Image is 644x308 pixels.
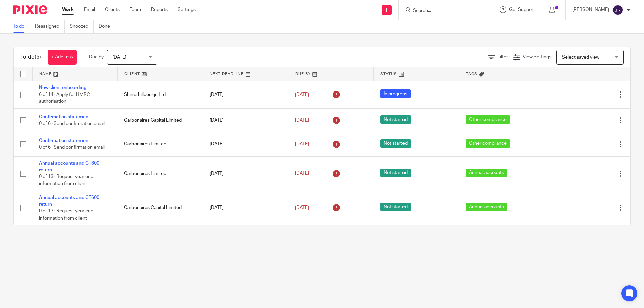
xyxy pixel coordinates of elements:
a: + Add task [48,50,77,65]
span: In progress [380,89,411,98]
span: 0 of 6 · Send confirmation email [39,145,105,150]
span: Annual accounts [466,203,507,211]
span: Tags [466,72,477,76]
span: Not started [380,203,411,211]
a: New client onboarding [39,85,86,90]
span: [DATE] [295,118,309,123]
td: Carbonaires Capital Limited [117,191,203,225]
span: Other compliance [466,115,510,124]
img: svg%3E [612,5,623,15]
span: 0 of 13 · Request year end information from client [39,175,93,186]
a: Settings [178,6,196,13]
td: [DATE] [203,81,288,108]
span: Not started [380,169,411,177]
input: Search [412,8,473,14]
a: Done [99,20,115,33]
a: Snoozed [70,20,94,33]
a: Annual accounts and CT600 return [39,161,99,172]
span: Select saved view [562,55,599,60]
h1: To do [20,54,41,61]
p: [PERSON_NAME] [572,6,609,13]
a: Work [62,6,74,13]
span: Annual accounts [466,169,507,177]
td: Carbonaires Limited [117,156,203,191]
img: Pixie [13,5,47,14]
a: To do [13,20,30,33]
a: Annual accounts and CT600 return [39,195,99,207]
a: Clients [105,6,120,13]
span: [DATE] [295,92,309,97]
span: Get Support [509,7,535,12]
td: [DATE] [203,156,288,191]
span: [DATE] [112,55,126,60]
p: Due by [89,54,104,60]
span: [DATE] [295,142,309,146]
span: [DATE] [295,205,309,210]
span: 6 of 14 · Apply for HMRC authorisation [39,92,90,104]
span: (5) [35,54,41,60]
a: Email [84,6,95,13]
td: [DATE] [203,132,288,156]
td: Shinerhilldesign Ltd [117,81,203,108]
a: Confirmation statement [39,138,90,143]
a: Reassigned [35,20,65,33]
div: --- [466,91,538,98]
a: Confirmation statement [39,115,90,119]
span: 0 of 6 · Send confirmation email [39,121,105,126]
span: 0 of 13 · Request year end information from client [39,209,93,221]
span: Not started [380,115,411,124]
a: Reports [151,6,168,13]
td: Carbonaires Limited [117,132,203,156]
span: View Settings [523,55,551,59]
span: Filter [497,55,508,59]
td: [DATE] [203,108,288,132]
span: Other compliance [466,139,510,148]
a: Team [130,6,141,13]
span: Not started [380,139,411,148]
td: [DATE] [203,191,288,225]
td: Carbonaires Capital Limited [117,108,203,132]
span: [DATE] [295,171,309,176]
